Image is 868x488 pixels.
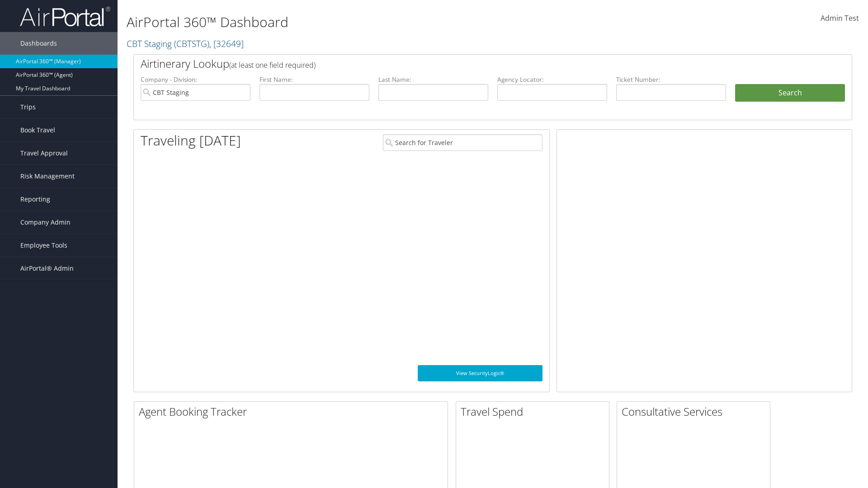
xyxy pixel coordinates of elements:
span: Travel Approval [20,142,68,164]
h2: Agent Booking Tracker [139,404,448,419]
span: Reporting [20,188,50,211]
h2: Airtinerary Lookup [141,56,785,71]
label: Last Name: [378,75,488,84]
span: , [ 32649 ] [209,38,244,50]
input: Search for Traveler [383,134,542,151]
label: First Name: [259,75,369,84]
span: Risk Management [20,165,75,188]
h1: Traveling [DATE] [141,131,241,150]
label: Ticket Number: [616,75,726,84]
span: Book Travel [20,119,55,141]
a: View SecurityLogic® [418,365,542,381]
span: Dashboards [20,32,57,55]
h1: AirPortal 360™ Dashboard [127,13,615,32]
label: Company - Division: [141,75,250,84]
span: Company Admin [20,211,71,234]
button: Search [735,84,845,102]
a: Admin Test [821,5,859,33]
h2: Travel Spend [461,404,609,419]
span: ( CBTSTG ) [174,38,209,50]
span: (at least one field required) [229,60,316,70]
span: Admin Test [821,13,859,23]
span: Trips [20,96,36,118]
img: airportal-logo.png [20,6,110,27]
span: AirPortal® Admin [20,257,74,280]
h2: Consultative Services [622,404,770,419]
span: Employee Tools [20,234,67,257]
label: Agency Locator: [497,75,607,84]
a: CBT Staging [127,38,244,50]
